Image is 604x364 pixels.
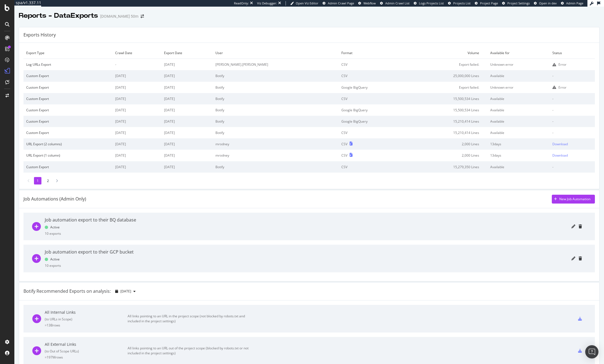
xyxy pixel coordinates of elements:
td: Google BigQuery [339,104,407,116]
td: [DATE] [112,161,161,173]
td: 15,500,534 Lines [407,93,487,104]
div: csv-export [578,317,582,321]
td: 15,500,534 Lines [407,104,487,116]
span: Open in dev [539,1,557,5]
div: Custom Export [26,108,110,112]
li: 2 [44,177,52,184]
span: Admin Crawl List [385,1,410,5]
a: Project Page [475,1,498,6]
td: - [550,93,595,104]
div: pencil [571,225,575,228]
a: Admin Page [561,1,583,6]
td: [DATE] [112,82,161,93]
td: [DATE] [161,161,213,173]
span: 2025 Aug. 28th [120,289,131,294]
div: ( to Out of Scope URLs ) [45,349,128,354]
div: plus-circle [32,222,40,231]
td: 2,000 Lines [407,138,487,150]
div: = 13B rows [45,323,128,328]
td: [DATE] [112,116,161,127]
td: [DATE] [112,138,161,150]
td: CSV [339,161,407,173]
div: Log URLs Export [26,62,110,67]
td: Botify [213,93,339,104]
td: Google BigQuery [339,82,407,93]
td: [DATE] [161,82,213,93]
div: CSV [341,142,347,146]
div: All links pointing to an URL out of the project scope (blocked by robots.txt or not included in t... [128,346,252,356]
td: 2,000 Lines [407,150,487,161]
span: Admin Crawl Page [328,1,354,5]
td: Volume [407,47,487,59]
td: 15,210,414 Lines [407,127,487,138]
a: Download [552,153,592,158]
div: arrow-right-arrow-left [141,14,144,18]
td: [DATE] [161,138,213,150]
div: Custom Export [26,130,110,135]
td: mrodney [213,138,339,150]
td: 13 days [487,150,550,161]
td: Botify [213,116,339,127]
td: CSV [339,127,407,138]
span: Open Viz Editor [296,1,318,5]
div: Botify Recommended Exports on analysis: [23,288,111,294]
div: 10 exports [45,231,61,236]
div: 10 exports [45,263,61,268]
td: - [550,104,595,116]
div: URL Export (2 columns) [26,142,110,146]
td: - [550,127,595,138]
td: CSV [339,59,407,70]
td: [DATE] [161,116,213,127]
div: Open Intercom Messenger [585,345,598,358]
td: 25,000,000 Lines [407,70,487,81]
a: Webflow [358,1,376,6]
div: trash [579,225,582,228]
td: 13 days [487,138,550,150]
td: [DATE] [161,70,213,81]
div: [DOMAIN_NAME] 50m [100,14,138,19]
div: Available [490,130,547,135]
div: pencil [571,257,575,260]
div: URL Export (1 column) [26,153,110,158]
div: Viz Debugger: [257,1,277,6]
a: Project Settings [502,1,530,6]
div: Custom Export [26,165,110,169]
td: [DATE] [112,104,161,116]
div: Active [45,257,60,262]
div: trash [579,257,582,260]
td: Export failed. [407,82,487,93]
td: [DATE] [161,127,213,138]
td: [DATE] [112,70,161,81]
button: New Job Automation [552,195,595,204]
td: [DATE] [112,127,161,138]
td: [DATE] [112,150,161,161]
td: Google BigQuery [339,116,407,127]
a: Open in dev [534,1,557,6]
td: Unknown error [487,59,550,70]
div: Available [490,119,547,124]
td: CSV [339,93,407,104]
div: Job automation export to their BQ database [45,217,136,223]
div: All Internal Links [45,310,128,315]
td: mrodney [213,150,339,161]
span: Logs Projects List [419,1,444,5]
div: Download [552,142,568,146]
div: = 197M rows [45,355,128,360]
a: Projects List [448,1,471,6]
a: Logs Projects List [414,1,444,6]
td: - [112,59,161,70]
a: Admin Crawl Page [323,1,354,6]
a: Open Viz Editor [290,1,318,6]
td: [PERSON_NAME].[PERSON_NAME] [213,59,339,70]
div: Custom Export [26,73,110,78]
td: Export failed. [407,59,487,70]
span: Admin Page [566,1,583,5]
div: ReadOnly: [234,1,249,6]
td: Available for [487,47,550,59]
td: [DATE] [161,104,213,116]
td: User [213,47,339,59]
td: - [550,161,595,173]
td: CSV [339,70,407,81]
td: [DATE] [112,93,161,104]
td: Botify [213,104,339,116]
